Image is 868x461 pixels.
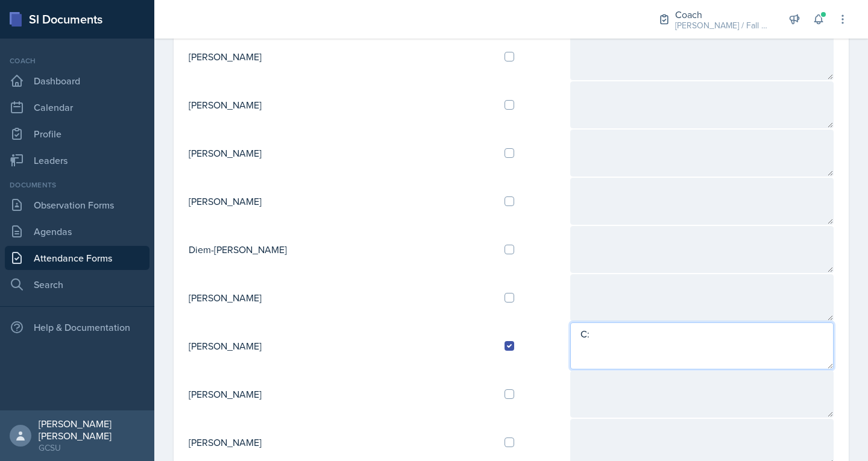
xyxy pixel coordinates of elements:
[188,322,495,370] td: [PERSON_NAME]
[188,370,495,418] td: [PERSON_NAME]
[5,315,149,339] div: Help & Documentation
[39,442,145,454] div: GCSU
[5,219,149,243] a: Agendas
[675,19,772,32] div: [PERSON_NAME] / Fall 2025
[188,81,495,129] td: [PERSON_NAME]
[675,7,772,22] div: Coach
[5,95,149,119] a: Calendar
[5,122,149,146] a: Profile
[5,246,149,270] a: Attendance Forms
[5,193,149,217] a: Observation Forms
[5,148,149,172] a: Leaders
[39,418,145,442] div: [PERSON_NAME] [PERSON_NAME]
[5,272,149,296] a: Search
[188,177,495,225] td: [PERSON_NAME]
[188,225,495,274] td: Diem-[PERSON_NAME]
[5,180,149,190] div: Documents
[188,33,495,81] td: [PERSON_NAME]
[5,69,149,93] a: Dashboard
[188,274,495,322] td: [PERSON_NAME]
[5,55,149,66] div: Coach
[188,129,495,177] td: [PERSON_NAME]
